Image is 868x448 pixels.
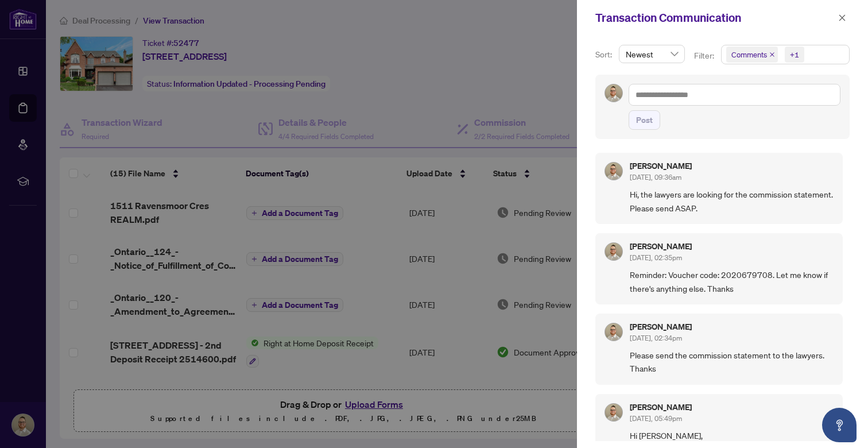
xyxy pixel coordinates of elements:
[605,404,622,421] img: Profile Icon
[630,323,692,331] h5: [PERSON_NAME]
[630,242,692,250] h5: [PERSON_NAME]
[726,47,778,63] span: Comments
[605,84,622,102] img: Profile Icon
[731,49,767,60] span: Comments
[630,173,681,181] span: [DATE], 09:36am
[626,45,678,63] span: Newest
[605,323,622,341] img: Profile Icon
[630,188,834,215] span: Hi, the lawyers are looking for the commission statement. Please send ASAP.
[630,253,682,262] span: [DATE], 02:35pm
[630,414,682,423] span: [DATE], 05:49pm
[595,48,614,61] p: Sort:
[630,349,834,376] span: Please send the commission statement to the lawyers. Thanks
[605,163,622,180] img: Profile Icon
[769,52,775,57] span: close
[595,9,835,26] div: Transaction Communication
[694,49,716,62] p: Filter:
[630,403,692,411] h5: [PERSON_NAME]
[629,110,660,130] button: Post
[838,14,846,22] span: close
[630,334,682,342] span: [DATE], 02:34pm
[630,162,692,170] h5: [PERSON_NAME]
[630,268,834,295] span: Reminder: Voucher code: 2020679708. Let me know if there's anything else. Thanks
[790,49,799,60] div: +1
[605,243,622,260] img: Profile Icon
[822,408,857,442] button: Open asap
